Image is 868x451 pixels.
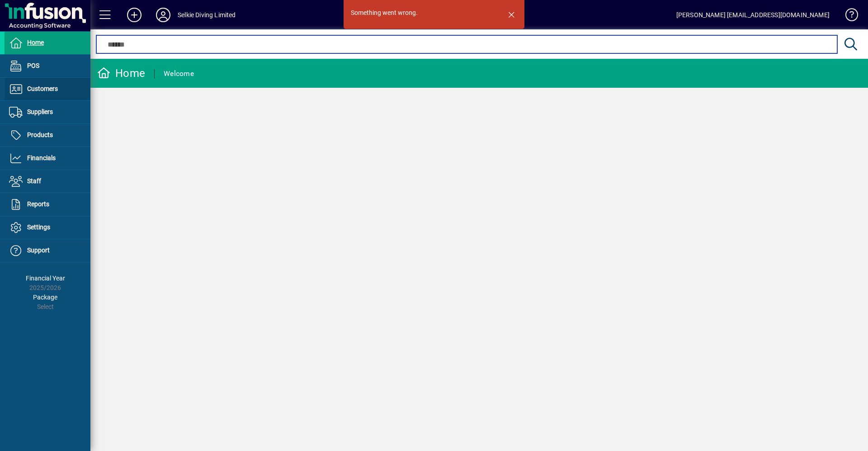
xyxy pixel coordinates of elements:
div: Home [97,66,145,81]
a: Staff [5,170,90,193]
span: Home [27,39,44,46]
div: Selkie Diving Limited [178,8,236,22]
a: Reports [5,193,90,216]
span: Reports [27,200,49,208]
a: Products [5,124,90,147]
a: Suppliers [5,101,90,123]
a: Support [5,239,90,262]
a: Knowledge Base [839,2,857,31]
div: Welcome [164,66,194,81]
button: Profile [149,7,178,23]
span: Settings [27,223,50,231]
span: Financial Year [26,275,65,282]
span: Products [27,131,53,138]
span: Support [27,247,50,254]
span: Suppliers [27,108,53,115]
div: [PERSON_NAME] [EMAIL_ADDRESS][DOMAIN_NAME] [676,8,830,22]
span: Package [33,294,57,301]
a: Customers [5,78,90,100]
a: Settings [5,216,90,239]
a: POS [5,55,90,77]
span: Customers [27,85,58,92]
span: POS [27,62,39,69]
span: Staff [27,177,41,185]
button: Add [120,7,149,23]
a: Financials [5,147,90,170]
span: Financials [27,154,56,161]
